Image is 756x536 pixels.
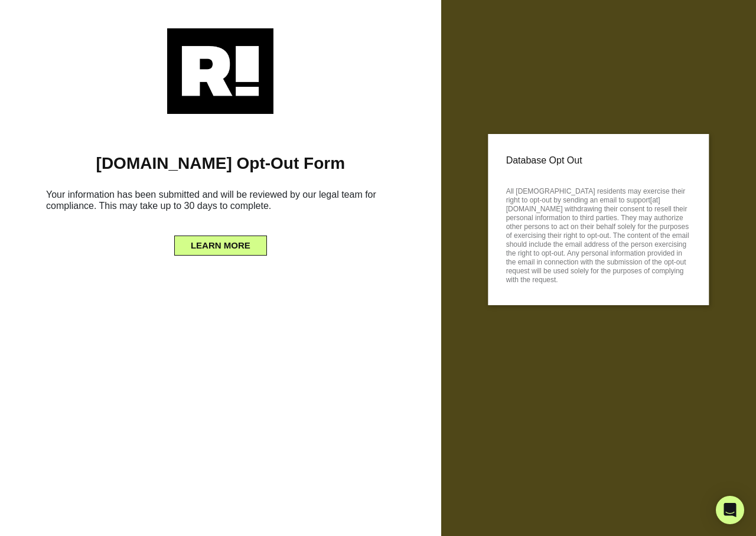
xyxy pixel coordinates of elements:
img: Retention.com [167,28,273,114]
div: Open Intercom Messenger [716,496,744,524]
a: LEARN MORE [174,237,267,247]
h6: Your information has been submitted and will be reviewed by our legal team for compliance. This m... [18,184,423,221]
h1: [DOMAIN_NAME] Opt-Out Form [18,153,423,174]
p: Database Opt Out [506,152,691,169]
p: All [DEMOGRAPHIC_DATA] residents may exercise their right to opt-out by sending an email to suppo... [506,184,691,285]
button: LEARN MORE [174,236,267,256]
